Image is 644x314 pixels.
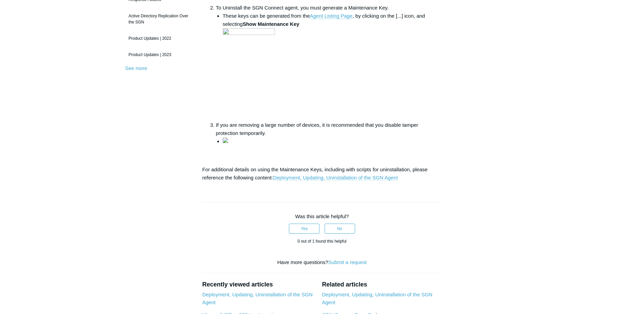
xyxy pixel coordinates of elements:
[273,175,398,181] a: Deployment, Updating, Uninstallation of the SGN Agent
[125,32,192,45] a: Product Updates | 2022
[243,21,299,27] strong: Show Maintenance Key
[223,12,442,121] li: These keys can be generated from the , by clicking on the [...] icon, and selecting
[295,213,349,219] span: Was this article helpful?
[202,165,442,182] p: For additional details on using the Maintenance Keys, including with scripts for uninstallation, ...
[216,4,442,121] li: To Uninstall the SGN Connect agent, you must generate a Maintenance Key.
[125,48,192,61] a: Product Updates | 2023
[125,10,192,29] a: Active Directory Replication Over the SGN
[125,65,147,71] a: See more
[223,138,228,143] img: 21696298566163
[202,280,315,289] h2: Recently viewed articles
[322,292,432,305] a: Deployment, Updating, Uninstallation of the SGN Agent
[325,224,355,234] button: This article was not helpful
[202,259,442,266] div: Have more questions?
[297,239,346,244] span: 0 out of 1 found this helpful
[328,259,367,265] a: Submit a request
[310,13,353,19] a: Agent Listing Page
[202,292,313,305] a: Deployment, Updating, Uninstallation of the SGN Agent
[216,121,442,145] li: If you are removing a large number of devices, it is recommended that you disable tamper protecti...
[322,280,442,289] h2: Related articles
[289,224,319,234] button: This article was helpful
[223,28,275,121] img: 21433954128531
